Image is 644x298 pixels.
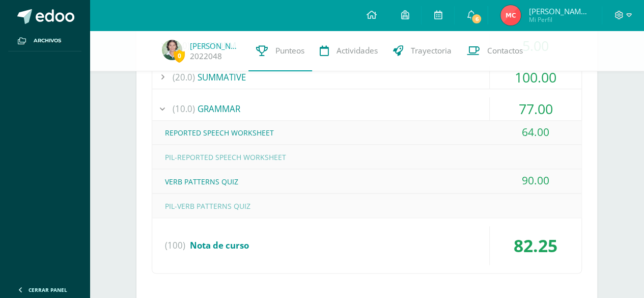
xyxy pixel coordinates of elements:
[411,45,452,56] span: Trayectoria
[459,31,530,71] a: Contactos
[312,31,385,71] a: Actividades
[490,121,581,144] div: 64.00
[528,6,590,16] span: [PERSON_NAME] [PERSON_NAME]
[190,51,222,62] a: 2022048
[490,97,581,120] div: 77.00
[152,66,581,89] div: SUMMATIVE
[152,97,581,120] div: GRAMMAR
[162,40,182,60] img: 84ab94670abcc0b35f64420388349fb4.png
[490,226,581,265] div: 82.25
[29,286,67,293] span: Cerrar panel
[487,45,523,56] span: Contactos
[248,31,312,71] a: Punteos
[152,146,581,169] div: PIL-REPORTED SPEECH WORKSHEET
[152,195,581,218] div: PIL-VERB PATTERNS QUIZ
[528,15,590,24] span: Mi Perfil
[490,169,581,192] div: 90.00
[337,45,378,56] span: Actividades
[385,31,459,71] a: Trayectoria
[190,239,249,251] span: Nota de curso
[490,66,581,89] div: 100.00
[152,170,581,193] div: VERB PATTERNS QUIZ
[471,13,482,24] span: 6
[275,45,304,56] span: Punteos
[165,226,185,265] span: (100)
[152,121,581,144] div: REPORTED SPEECH WORKSHEET
[34,37,61,45] span: Archivos
[174,49,185,62] span: 0
[173,66,195,89] span: (20.0)
[190,41,241,51] a: [PERSON_NAME]
[173,97,195,120] span: (10.0)
[8,31,81,51] a: Archivos
[500,5,521,25] img: 447e56cc469f47fc637eaece98bd3ba4.png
